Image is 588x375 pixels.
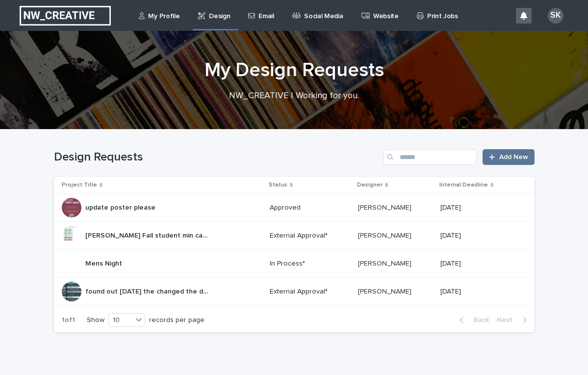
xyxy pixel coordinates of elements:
span: Next [497,317,518,323]
p: [DATE] [440,288,518,296]
img: EUIbKjtiSNGbmbK7PdmN [20,6,111,26]
div: 10 [109,315,132,325]
span: Add New [499,154,528,161]
tr: [PERSON_NAME] Fall student min calendar[PERSON_NAME] Fall student min calendar External Approval*... [54,222,535,250]
p: [PERSON_NAME] Fall student min calendar [85,230,210,240]
p: Project Title [62,180,97,190]
p: [PERSON_NAME] [358,286,413,296]
p: [DATE] [440,204,518,212]
input: Search [383,149,477,165]
p: [PERSON_NAME] [358,258,413,268]
p: Show [87,316,104,324]
p: [PERSON_NAME] [358,202,413,212]
p: update poster please [85,202,157,212]
p: [PERSON_NAME] [358,230,413,240]
tr: Mens NightMens Night In Process*[PERSON_NAME][PERSON_NAME] [DATE] [54,250,535,278]
div: SK [548,8,563,24]
p: NW_CREATIVE | Working for you. [98,91,490,102]
p: Status [269,180,287,190]
p: In Process* [270,260,350,268]
p: External Approval* [270,232,350,240]
tr: found out [DATE] the changed the dates for [GEOGRAPHIC_DATA]. Can we please update my fall calend... [54,278,535,306]
p: Designer [357,180,383,190]
p: 1 of 1 [54,308,83,332]
p: Approved [270,204,350,212]
p: found out today the changed the dates for Laurelville. Can we please update my fall calendar. [85,286,210,296]
p: [DATE] [440,260,518,268]
p: Mens Night [85,258,124,268]
p: records per page [149,316,205,324]
h1: My Design Requests [54,58,535,82]
tr: update poster pleaseupdate poster please Approved[PERSON_NAME][PERSON_NAME] [DATE] [54,194,535,222]
p: Internal Deadline [439,180,488,190]
p: [DATE] [440,232,518,240]
button: Back [452,316,493,324]
h1: Design Requests [54,150,380,164]
p: External Approval* [270,288,350,296]
a: Add New [483,149,534,165]
button: Next [493,316,535,324]
span: Back [468,317,489,323]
